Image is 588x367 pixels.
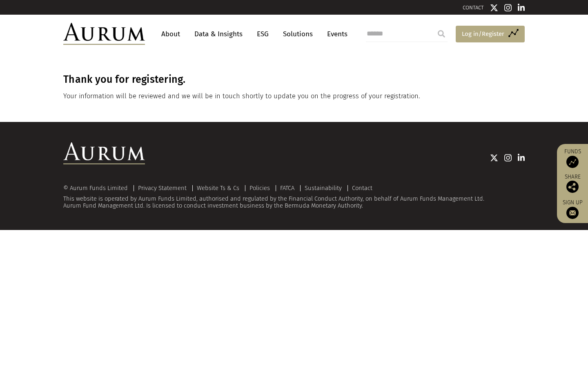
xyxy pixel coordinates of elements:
[249,184,270,192] a: Policies
[561,174,584,193] div: Share
[433,26,450,42] input: Submit
[279,27,317,42] a: Solutions
[504,154,512,162] img: Instagram icon
[566,156,579,168] img: Access Funds
[280,184,294,192] a: FATCA
[305,184,342,192] a: Sustainability
[63,91,523,102] p: Your information will be reviewed and we will be in touch shortly to update you on the progress o...
[566,181,579,193] img: Share this post
[63,73,523,86] h3: Thank you for registering.
[157,27,184,42] a: About
[462,29,504,39] span: Log in/Register
[490,154,498,162] img: Twitter icon
[456,26,525,43] a: Log in/Register
[323,27,347,42] a: Events
[490,4,498,12] img: Twitter icon
[63,142,145,164] img: Aurum Logo
[518,154,525,162] img: Linkedin icon
[518,4,525,12] img: Linkedin icon
[352,184,372,192] a: Contact
[63,23,145,45] img: Aurum
[138,184,187,192] a: Privacy Statement
[197,184,239,192] a: Website Ts & Cs
[561,148,584,168] a: Funds
[566,207,579,219] img: Sign up to our newsletter
[463,4,484,11] a: CONTACT
[504,4,512,12] img: Instagram icon
[253,27,273,42] a: ESG
[561,199,584,219] a: Sign up
[63,185,525,210] div: This website is operated by Aurum Funds Limited, authorised and regulated by the Financial Conduc...
[190,27,247,42] a: Data & Insights
[63,185,132,191] div: © Aurum Funds Limited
